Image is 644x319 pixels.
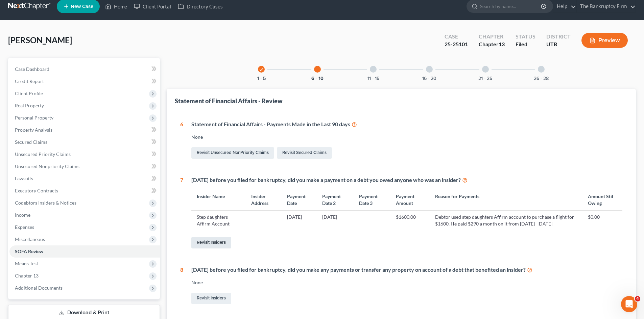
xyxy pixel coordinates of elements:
span: New Case [71,4,93,9]
a: Revisit Insiders [191,293,231,304]
button: 16 - 20 [422,76,436,81]
iframe: Intercom live chat [621,296,637,312]
th: Amount Stil Owing [582,189,622,210]
td: $1600.00 [390,211,430,230]
th: Insider Name [191,189,246,210]
span: Personal Property [15,115,53,121]
div: Chapter [479,33,505,41]
th: Insider Address [246,189,282,210]
th: Payment Date 2 [317,189,354,210]
div: UTB [546,41,571,48]
span: SOFA Review [15,248,43,254]
div: Statement of Financial Affairs - Review [175,97,283,105]
th: Payment Date [282,189,316,210]
div: None [191,279,622,286]
button: 6 - 10 [311,76,324,81]
a: Credit Report [9,75,160,87]
a: Revisit Unsecured NonPriority Claims [191,147,274,159]
span: Executory Contracts [15,188,58,193]
a: Help [553,0,576,12]
a: Revisit Insiders [191,237,231,248]
span: Real Property [15,103,44,108]
span: Client Profile [15,90,43,96]
div: None [191,134,622,140]
span: Secured Claims [15,139,47,145]
div: [DATE] before you filed for bankruptcy, did you make a payment on a debt you owed anyone who was ... [191,176,622,184]
a: Client Portal [130,0,174,12]
span: 4 [635,296,640,301]
div: Case [445,33,468,41]
span: Means Test [15,261,38,266]
span: Case Dashboard [15,66,49,72]
span: Income [15,212,30,218]
span: Expenses [15,224,34,230]
a: SOFA Review [9,245,160,258]
td: $0.00 [582,211,622,230]
th: Payment Amount [390,189,430,210]
button: 21 - 25 [478,76,492,81]
span: Unsecured Priority Claims [15,151,71,157]
div: Statement of Financial Affairs - Payments Made in the Last 90 days [191,121,622,128]
td: Debtor used step daughters Affirm account to purchase a flight for $1600. He paid $290 a month on... [430,211,582,230]
a: Secured Claims [9,136,160,148]
a: Revisit Secured Claims [277,147,332,159]
span: Property Analysis [15,127,52,133]
a: Case Dashboard [9,63,160,75]
span: Credit Report [15,78,44,84]
span: Lawsuits [15,176,33,181]
a: Unsecured Nonpriority Claims [9,160,160,172]
button: 1 - 5 [257,76,266,81]
td: Step daughters Affirm Account [191,211,246,230]
div: 8 [180,266,183,305]
a: Directory Cases [174,0,226,12]
div: Chapter [479,41,505,48]
a: Unsecured Priority Claims [9,148,160,160]
span: Miscellaneous [15,236,45,242]
td: [DATE] [282,211,316,230]
th: Reason for Payments [430,189,582,210]
i: check [259,67,264,72]
span: Chapter 13 [15,273,39,278]
span: 13 [499,41,505,47]
div: [DATE] before you filed for bankruptcy, did you make any payments or transfer any property on acc... [191,266,622,274]
span: Unsecured Nonpriority Claims [15,163,79,169]
div: Filed [516,41,535,48]
a: Property Analysis [9,124,160,136]
a: Executory Contracts [9,185,160,197]
div: 6 [180,121,183,160]
a: The Bankruptcy Firm [577,0,636,12]
span: Codebtors Insiders & Notices [15,200,76,206]
div: 25-25101 [445,41,468,48]
span: [PERSON_NAME] [8,35,72,45]
span: Additional Documents [15,285,63,291]
div: 7 [180,176,183,250]
div: District [546,33,571,41]
button: 26 - 28 [534,76,549,81]
button: Preview [581,33,628,48]
a: Lawsuits [9,172,160,185]
td: [DATE] [317,211,354,230]
button: 11 - 15 [367,76,379,81]
th: Payment Date 3 [354,189,390,210]
div: Status [516,33,535,41]
a: Home [102,0,130,12]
